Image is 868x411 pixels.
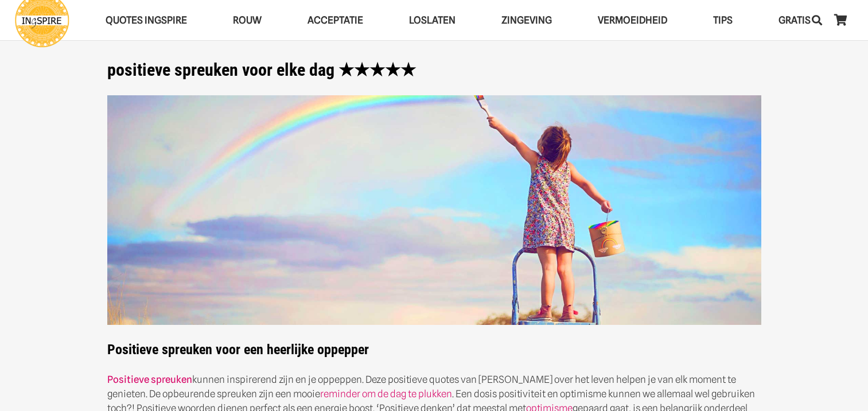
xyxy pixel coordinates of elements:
a: QUOTES INGSPIREQUOTES INGSPIRE Menu [83,6,210,35]
a: Zoeken [805,6,828,34]
a: VERMOEIDHEIDVERMOEIDHEID Menu [575,6,690,35]
img: Positieve spreuken voor elke dag - spreuken positiviteit en optimisme op ingspire.nl [107,95,761,325]
a: GRATISGRATIS Menu [756,6,834,35]
span: GRATIS [779,14,811,26]
h1: positieve spreuken voor elke dag ★★★★★ [107,60,761,80]
span: VERMOEIDHEID [598,14,667,26]
span: Zingeving [501,14,552,26]
a: ZingevingZingeving Menu [478,6,575,35]
a: LoslatenLoslaten Menu [386,6,478,35]
span: Loslaten [409,14,456,26]
a: AcceptatieAcceptatie Menu [285,6,386,35]
a: TIPSTIPS Menu [690,6,756,35]
a: ROUWROUW Menu [210,6,285,35]
span: ROUW [233,14,262,26]
strong: Positieve spreuken voor een heerlijke oppepper [107,95,761,358]
a: Positieve spreuken [107,374,192,385]
span: QUOTES INGSPIRE [106,14,187,26]
span: TIPS [713,14,733,26]
span: Acceptatie [308,14,363,26]
a: reminder om de dag te plukken [320,388,452,400]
